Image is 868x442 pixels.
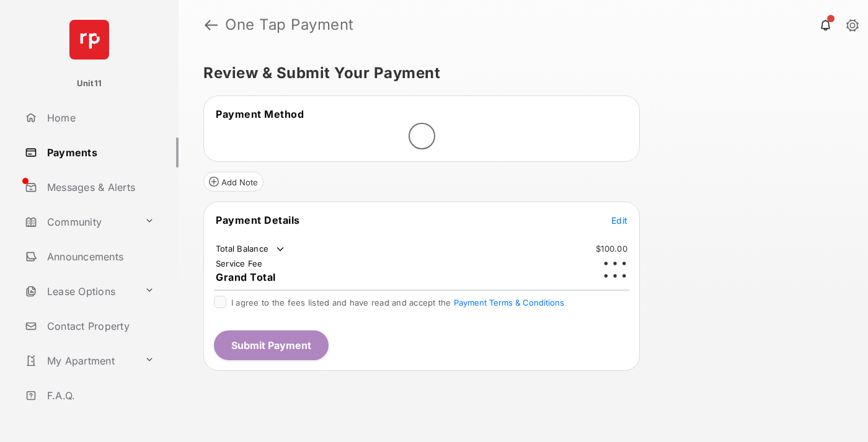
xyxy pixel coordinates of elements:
[203,66,833,81] h5: Review & Submit Your Payment
[216,214,300,226] span: Payment Details
[20,207,139,237] a: Community
[215,243,286,255] td: Total Balance
[20,311,179,341] a: Contact Property
[595,243,628,254] td: $100.00
[20,103,179,133] a: Home
[203,172,263,192] button: Add Note
[225,17,354,32] strong: One Tap Payment
[20,242,179,272] a: Announcements
[20,346,139,376] a: My Apartment
[20,172,179,202] a: Messages & Alerts
[20,138,179,167] a: Payments
[69,20,109,60] img: svg+xml;base64,PHN2ZyB4bWxucz0iaHR0cDovL3d3dy53My5vcmcvMjAwMC9zdmciIHdpZHRoPSI2NCIgaGVpZ2h0PSI2NC...
[214,330,329,360] button: Submit Payment
[611,215,627,226] span: Edit
[216,108,304,120] span: Payment Method
[20,276,139,306] a: Lease Options
[216,271,276,283] span: Grand Total
[215,258,263,269] td: Service Fee
[611,214,627,226] button: Edit
[77,77,102,90] p: Unit11
[231,298,564,307] span: I agree to the fees listed and have read and accept the
[20,381,179,410] a: F.A.Q.
[454,298,564,307] button: I agree to the fees listed and have read and accept the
